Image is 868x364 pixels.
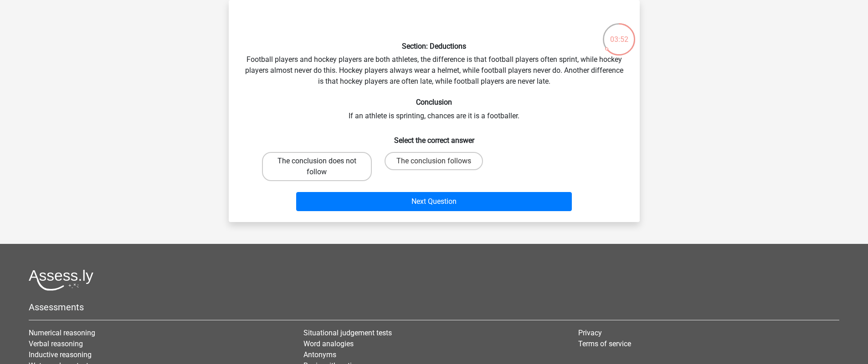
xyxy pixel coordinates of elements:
a: Numerical reasoning [29,329,95,337]
img: Assessly logo [29,269,93,291]
a: Verbal reasoning [29,339,83,348]
label: The conclusion does not follow [262,152,372,181]
a: Inductive reasoning [29,350,92,359]
h6: Conclusion [243,98,625,106]
h5: Assessments [29,302,839,313]
a: Terms of service [578,339,631,348]
h6: Select the correct answer [243,129,625,145]
div: 03:52 [602,22,636,45]
a: Privacy [578,329,602,337]
a: Situational judgement tests [303,329,392,337]
div: Football players and hockey players are both athletes, the difference is that football players of... [232,7,636,215]
label: The conclusion follows [385,152,483,170]
button: Next Question [296,192,572,211]
a: Word analogies [303,339,354,348]
a: Antonyms [303,350,336,359]
h6: Section: Deductions [243,42,625,51]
